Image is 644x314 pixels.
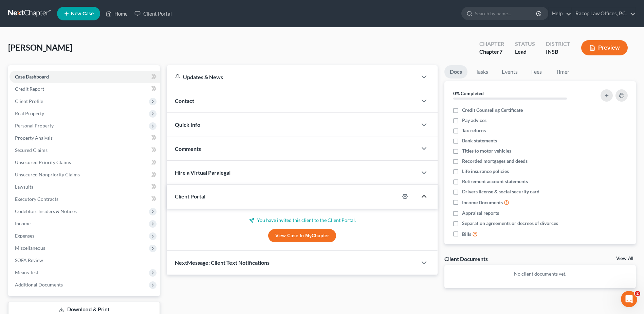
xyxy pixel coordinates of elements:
span: Lawsuits [15,184,33,190]
span: Property Analysis [15,135,53,141]
a: Credit Report [10,83,160,95]
span: Recorded mortgages and deeds [462,158,528,164]
span: Drivers license & social security card [462,188,539,195]
span: SOFA Review [15,257,43,263]
span: Separation agreements or decrees of divorces [462,220,558,227]
span: Bills [462,231,471,238]
a: Secured Claims [10,144,160,156]
span: Quick Info [175,121,200,128]
span: Life insurance policies [462,168,509,175]
span: Credit Report [15,86,44,92]
span: Secured Claims [15,147,48,153]
span: Comments [175,145,201,152]
span: NextMessage: Client Text Notifications [175,259,270,266]
span: Contact [175,98,194,104]
span: 2 [635,291,640,296]
a: Help [549,7,571,20]
span: Case Dashboard [15,74,49,80]
span: Income [15,221,31,226]
a: Client Portal [131,7,175,20]
a: Unsecured Priority Claims [10,156,160,169]
a: Fees [526,65,548,78]
a: Case Dashboard [10,71,160,83]
span: Executory Contracts [15,196,58,202]
span: Client Profile [15,98,43,104]
div: Lead [515,48,535,56]
div: Status [515,40,535,48]
a: Home [102,7,131,20]
span: New Case [71,11,94,16]
span: Personal Property [15,123,54,128]
div: Client Documents [444,255,488,262]
div: Chapter [479,48,504,56]
span: Additional Documents [15,282,63,287]
span: Appraisal reports [462,210,499,216]
span: Credit Counseling Certificate [462,107,523,114]
a: Timer [550,65,575,78]
input: Search by name... [475,7,537,20]
strong: 0% Completed [453,90,484,96]
a: SOFA Review [10,254,160,266]
div: Updates & News [175,73,409,81]
span: Retirement account statements [462,178,528,185]
a: Executory Contracts [10,193,160,205]
a: Events [496,65,523,78]
span: Tax returns [462,127,486,134]
a: Property Analysis [10,132,160,144]
span: Hire a Virtual Paralegal [175,169,231,176]
span: Codebtors Insiders & Notices [15,208,77,214]
span: Miscellaneous [15,245,45,251]
span: Unsecured Priority Claims [15,159,71,165]
span: Client Portal [175,193,205,199]
span: Unsecured Nonpriority Claims [15,172,80,177]
a: Unsecured Nonpriority Claims [10,169,160,181]
a: Lawsuits [10,181,160,193]
span: 7 [499,48,502,55]
div: District [546,40,570,48]
iframe: Intercom live chat [621,291,637,307]
a: Tasks [470,65,494,78]
span: Titles to motor vehicles [462,147,511,154]
button: Preview [581,40,628,55]
span: Income Documents [462,199,503,206]
a: Docs [444,65,467,78]
span: Pay advices [462,117,486,124]
a: View Case in MyChapter [268,229,336,243]
span: [PERSON_NAME] [8,42,72,52]
span: Expenses [15,233,34,239]
p: You have invited this client to the Client Portal. [175,217,429,224]
div: Chapter [479,40,504,48]
span: Real Property [15,110,44,116]
span: Bank statements [462,137,497,144]
p: No client documents yet. [450,271,630,277]
div: INSB [546,48,570,56]
a: View All [616,256,633,261]
span: Means Test [15,269,38,275]
a: Racop Law Offices, P.C. [572,7,636,20]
